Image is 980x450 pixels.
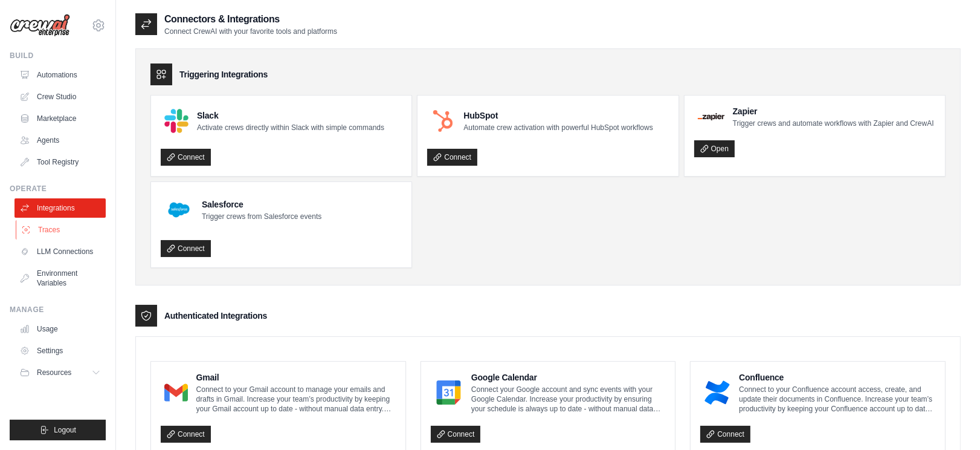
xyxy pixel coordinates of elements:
img: Salesforce Logo [164,195,193,224]
h4: Salesforce [202,198,321,210]
a: Connect [161,240,211,257]
h4: Confluence [739,371,935,383]
a: Connect [431,426,481,443]
p: Trigger crews from Salesforce events [202,212,321,221]
h4: Slack [197,109,384,122]
p: Connect to your Confluence account access, create, and update their documents in Confluence. Incr... [739,385,935,414]
h4: Gmail [196,371,396,383]
span: Resources [37,368,71,377]
img: Logo [10,14,70,37]
a: LLM Connections [15,242,106,261]
button: Resources [15,363,106,382]
img: HubSpot Logo [431,109,455,133]
img: Zapier Logo [698,113,724,120]
div: Manage [10,305,106,315]
p: Activate crews directly within Slack with simple commands [197,123,384,132]
a: Connect [427,149,477,166]
h4: HubSpot [463,109,653,122]
a: Traces [16,220,107,240]
p: Connect to your Gmail account to manage your emails and drafts in Gmail. Increase your team’s pro... [196,385,396,414]
p: Trigger crews and automate workflows with Zapier and CrewAI [733,119,934,128]
p: Automate crew activation with powerful HubSpot workflows [463,123,653,132]
div: Operate [10,184,106,194]
a: Environment Variables [15,264,106,293]
h4: Google Calendar [471,371,665,383]
a: Marketplace [15,109,106,128]
span: Logout [54,425,76,435]
img: Confluence Logo [704,380,730,405]
h3: Triggering Integrations [179,68,268,80]
h4: Zapier [733,105,934,117]
a: Integrations [15,198,106,218]
a: Tool Registry [15,152,106,172]
button: Logout [10,420,106,440]
p: Connect CrewAI with your favorite tools and platforms [164,27,337,36]
a: Crew Studio [15,87,106,106]
img: Slack Logo [164,109,189,133]
img: Gmail Logo [164,380,188,405]
p: Connect your Google account and sync events with your Google Calendar. Increase your productivity... [471,385,665,414]
a: Automations [15,65,106,85]
img: Google Calendar Logo [434,380,463,405]
h3: Authenticated Integrations [164,310,267,322]
h2: Connectors & Integrations [164,12,337,27]
a: Settings [15,341,106,360]
a: Connect [161,426,211,443]
a: Open [694,140,735,157]
div: Build [10,51,106,60]
a: Usage [15,319,106,339]
a: Connect [161,149,211,166]
a: Connect [700,426,750,443]
a: Agents [15,131,106,150]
